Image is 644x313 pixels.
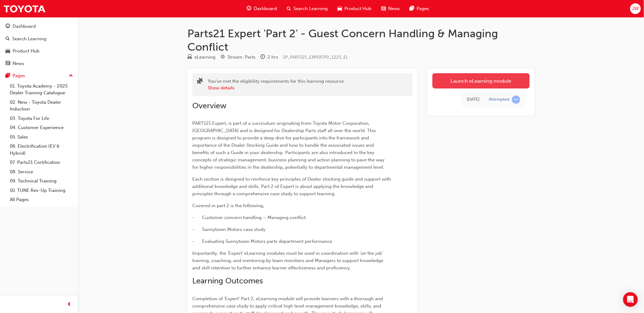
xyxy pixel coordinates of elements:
span: Each section is designed to reinforce key principles of Dealer stocking guide and support with ad... [192,176,392,196]
span: search-icon [287,5,291,13]
a: guage-iconDashboard [242,2,282,15]
span: pages-icon [410,5,414,13]
span: prev-icon [67,301,72,308]
a: 07. Parts21 Certification [7,158,75,167]
div: Stream [220,53,256,61]
div: eLearning [194,54,215,61]
a: pages-iconPages [405,2,434,15]
a: news-iconNews [376,2,405,15]
span: target-icon [220,55,225,60]
a: 02. New - Toyota Dealer Induction [7,98,75,114]
div: Wed Aug 13 2025 15:18:45 GMT+1000 (Australian Eastern Standard Time) [467,96,480,103]
span: Pages [417,5,429,12]
a: 04. Customer Experience [7,123,75,132]
div: News [13,60,24,67]
span: Search Learning [293,5,328,12]
span: car-icon [337,5,342,13]
a: 10. TUNE Rev-Up Training [7,186,75,195]
a: All Pages [7,195,75,204]
span: learningRecordVerb_ATTEMPT-icon [512,95,520,104]
span: learningResourceType_ELEARNING-icon [187,55,192,60]
h1: Parts21 Expert 'Part 2' - Guest Concern Handling & Managing Conflict [187,27,535,53]
span: Importantly, the ‘Expert’ eLearning modules must be used in coordination with 'on the job' traini... [192,250,385,271]
span: Learning Outcomes [192,276,263,286]
span: guage-icon [247,5,251,13]
span: JW [632,5,639,12]
a: 08. Service [7,167,75,177]
a: 09. Technical Training [7,176,75,186]
span: - Customer concern handling – Managing conflict. [192,215,307,220]
span: news-icon [6,61,10,67]
span: Learning resource code [283,55,348,60]
a: 03. Toyota For Life [7,114,75,123]
a: Product Hub [2,45,75,57]
span: up-icon [69,72,73,80]
div: Pages [13,72,25,79]
div: Stream: Parts [227,54,256,61]
span: - Evaluating Sunnytown Motors parts department performance [192,239,332,244]
a: 05. Sales [7,132,75,142]
span: News [388,5,400,12]
div: Duration [260,53,278,61]
a: 01. Toyota Academy - 2025 Dealer Training Catalogue [7,81,75,98]
span: Covered in part 2 is the following, [192,203,264,208]
div: Search Learning [12,35,46,42]
a: search-iconSearch Learning [282,2,333,15]
div: 2 hrs [267,54,278,61]
span: - Sunnytown Motors case study [192,227,266,232]
button: Pages [2,70,75,81]
span: news-icon [381,5,386,13]
div: Dashboard [13,23,36,30]
div: Attempted [489,97,510,103]
a: car-iconProduct Hub [333,2,376,15]
button: JW [630,3,641,14]
a: 06. Electrification (EV & Hybrid) [7,142,75,158]
div: Open Intercom Messenger [623,292,638,307]
div: Type [187,53,215,61]
span: pages-icon [6,73,10,79]
button: Show details [208,85,234,92]
button: DashboardSearch LearningProduct HubNews [2,20,75,70]
img: Trak [3,2,46,16]
span: search-icon [6,36,10,42]
div: Product Hub [13,48,39,55]
span: car-icon [6,49,10,54]
span: Product Hub [344,5,371,12]
a: News [2,58,75,69]
span: Overview [192,101,226,110]
span: PARTS21 Expert, is part of a curriculum originating from Toyota Motor Corporation, [GEOGRAPHIC_DA... [192,121,386,170]
span: clock-icon [260,55,265,60]
span: guage-icon [6,24,10,29]
span: Dashboard [254,5,277,12]
a: Dashboard [2,21,75,32]
span: puzzle-icon [197,78,203,85]
a: Launch eLearning module [432,73,530,88]
a: Search Learning [2,33,75,45]
div: You've met the eligibility requirements for this learning resource. [208,78,345,92]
